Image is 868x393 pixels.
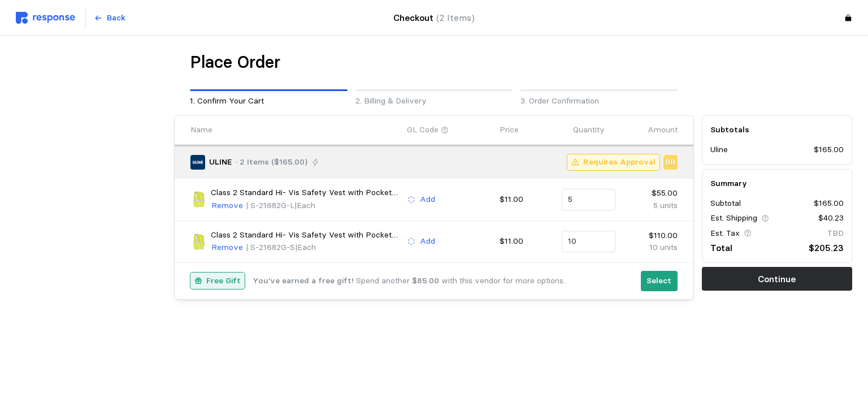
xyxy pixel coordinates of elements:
p: $165.00 [814,197,844,210]
p: 1. Confirm Your Cart [190,95,348,107]
button: Continue [702,267,852,291]
p: 3. Order Confirmation [520,95,678,107]
p: Price [500,124,519,136]
p: Free Gift [206,275,241,287]
button: Add [407,193,436,206]
span: (2 Items) [436,12,475,23]
span: | Each [294,200,315,210]
p: Total [710,241,732,255]
p: Remove [211,200,243,212]
p: $11.00 [500,235,553,248]
img: S-21682G-S_US [190,234,207,250]
p: $11.00 [500,193,553,206]
b: $85.00 [412,275,439,286]
p: · 2 Items ($165.00) [236,156,307,169]
b: You've earned a free gift! [253,275,354,286]
p: Est. Shipping [710,212,757,224]
h1: Place Order [190,51,280,74]
p: BB [665,156,675,169]
span: | Each [295,242,316,252]
input: Qty [568,189,609,210]
p: Remove [211,241,243,254]
p: Add [420,235,435,248]
p: Class 2 Standard Hi- Vis Safety Vest with Pockets - Lime, S/M [211,229,399,241]
p: Subtotal [710,197,741,210]
p: Add [420,193,435,206]
p: ULINE [209,156,232,169]
p: Uline [710,144,728,156]
img: S-21682G-L_US [190,191,207,208]
p: Back [107,12,125,24]
img: svg%3e [16,12,75,24]
button: Remove [211,199,244,213]
h4: Checkout [393,11,475,25]
p: $55.00 [623,187,677,200]
p: GL Code [407,124,439,136]
p: $40.23 [818,212,844,224]
p: $110.00 [623,230,677,242]
button: Back [88,7,132,29]
span: | S-21682G-S [246,242,295,252]
input: Qty [568,231,609,252]
p: TBD [827,227,844,240]
p: Est. Tax [710,227,740,240]
p: Requires Approval [583,156,656,169]
button: Select [641,271,678,291]
h5: Summary [710,178,844,189]
p: Quantity [573,124,605,136]
p: Class 2 Standard Hi- Vis Safety Vest with Pockets - Lime, L/XL [211,187,399,199]
span: | S-21682G-L [246,200,294,210]
span: Spend another with this vendor for more options. [356,275,565,286]
p: $205.23 [809,241,844,255]
h5: Subtotals [710,124,844,136]
button: Add [407,235,436,248]
p: 5 units [623,200,677,212]
p: Amount [648,124,678,136]
p: 2. Billing & Delivery [355,95,513,107]
p: $165.00 [814,144,844,156]
p: 10 units [623,241,677,254]
p: Select [646,275,671,287]
p: Continue [758,272,796,286]
p: Name [190,124,212,136]
button: Remove [211,241,244,254]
